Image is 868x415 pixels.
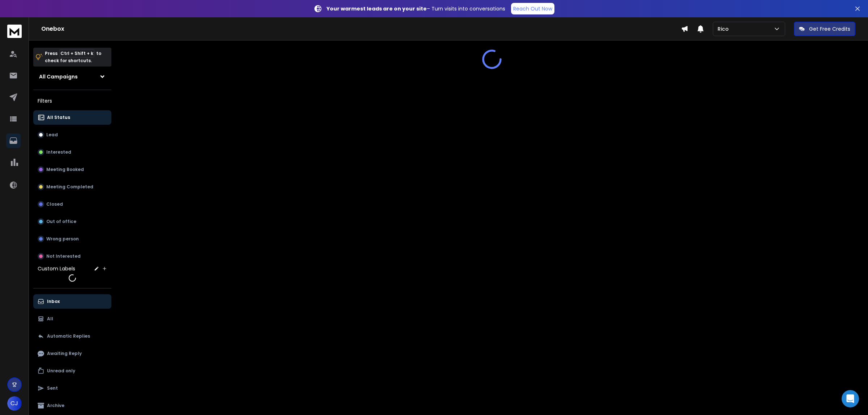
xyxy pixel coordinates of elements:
[7,396,22,411] button: CJ
[327,5,505,12] p: – Turn visits into conversations
[33,69,111,84] button: All Campaigns
[33,162,111,177] button: Meeting Booked
[47,333,90,339] p: Automatic Replies
[46,201,63,207] p: Closed
[47,299,60,304] p: Inbox
[46,236,79,242] p: Wrong person
[33,364,111,378] button: Unread only
[47,115,70,120] p: All Status
[7,25,22,38] img: logo
[47,316,53,322] p: All
[41,25,681,33] h1: Onebox
[33,294,111,309] button: Inbox
[47,351,82,356] p: Awaiting Reply
[33,214,111,229] button: Out of office
[327,5,427,12] strong: Your warmest leads are on your site
[842,390,859,407] div: Open Intercom Messenger
[33,110,111,125] button: All Status
[513,5,552,12] p: Reach Out Now
[33,312,111,326] button: All
[46,219,76,224] p: Out of office
[33,329,111,343] button: Automatic Replies
[47,368,75,374] p: Unread only
[46,167,84,172] p: Meeting Booked
[33,180,111,194] button: Meeting Completed
[46,132,58,138] p: Lead
[47,385,58,391] p: Sent
[45,50,101,64] p: Press to check for shortcuts.
[718,25,732,33] p: Rico
[33,96,111,106] h3: Filters
[33,398,111,413] button: Archive
[33,128,111,142] button: Lead
[511,3,554,14] a: Reach Out Now
[33,346,111,361] button: Awaiting Reply
[46,253,81,259] p: Not Interested
[39,73,78,80] h1: All Campaigns
[38,265,75,272] h3: Custom Labels
[46,149,71,155] p: Interested
[33,381,111,395] button: Sent
[47,403,64,408] p: Archive
[33,145,111,159] button: Interested
[794,22,855,36] button: Get Free Credits
[46,184,93,190] p: Meeting Completed
[809,25,850,33] p: Get Free Credits
[33,249,111,264] button: Not Interested
[33,232,111,246] button: Wrong person
[33,197,111,211] button: Closed
[59,49,94,57] span: Ctrl + Shift + k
